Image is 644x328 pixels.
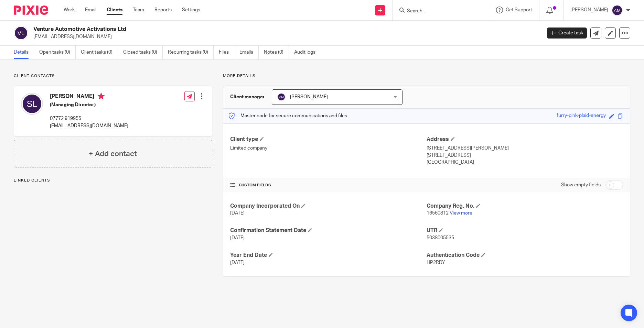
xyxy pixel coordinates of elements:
span: Get Support [506,8,532,12]
span: [DATE] [230,236,245,240]
p: Master code for secure communications and files [228,112,347,119]
h4: Company Incorporated On [230,203,427,210]
p: More details [223,73,630,79]
h4: Confirmation Statement Date [230,227,427,234]
label: Show empty fields [561,182,601,188]
p: Limited company [230,145,427,152]
p: [STREET_ADDRESS][PERSON_NAME] [427,145,623,152]
h4: Address [427,136,623,143]
p: [STREET_ADDRESS] [427,152,623,159]
img: svg%3E [14,26,28,40]
a: Email [85,7,96,13]
h5: (Managing Director) [50,101,128,108]
p: Client contacts [14,73,212,79]
p: [GEOGRAPHIC_DATA] [427,159,623,166]
a: Team [133,7,144,13]
a: Closed tasks (0) [123,46,163,59]
span: [DATE] [230,260,245,265]
div: furry-pink-plaid-energy [557,112,606,120]
a: View more [450,211,472,216]
p: [EMAIL_ADDRESS][DOMAIN_NAME] [33,33,537,40]
span: 5038005535 [427,236,454,240]
a: Create task [547,28,587,39]
p: 07772 919955 [50,115,128,122]
img: svg%3E [21,93,43,115]
a: Open tasks (0) [39,46,76,59]
input: Search [406,8,468,14]
a: Notes (0) [264,46,289,59]
a: Client tasks (0) [81,46,118,59]
h4: UTR [427,227,623,234]
h4: CUSTOM FIELDS [230,183,427,188]
h4: [PERSON_NAME] [50,93,128,101]
h4: Company Reg. No. [427,203,623,210]
a: Work [64,7,75,13]
p: [PERSON_NAME] [570,7,608,13]
a: Files [219,46,234,59]
h3: Client manager [230,94,265,100]
h4: Client type [230,136,427,143]
a: Audit logs [294,46,321,59]
span: HP2RDY [427,260,445,265]
p: Linked clients [14,178,212,183]
span: [PERSON_NAME] [290,95,328,99]
i: Primary [98,93,105,100]
p: [EMAIL_ADDRESS][DOMAIN_NAME] [50,122,128,129]
h4: + Add contact [89,149,137,159]
img: Pixie [14,6,48,15]
h4: Year End Date [230,252,427,259]
a: Settings [182,7,200,13]
a: Recurring tasks (0) [168,46,214,59]
a: Details [14,46,34,59]
h4: Authentication Code [427,252,623,259]
span: 16560812 [427,211,449,216]
a: Clients [107,7,122,13]
img: svg%3E [612,5,623,16]
img: svg%3E [277,93,286,101]
h2: Venture Automotive Activations Ltd [33,26,436,33]
span: [DATE] [230,211,245,216]
a: Reports [154,7,172,13]
a: Emails [239,46,259,59]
